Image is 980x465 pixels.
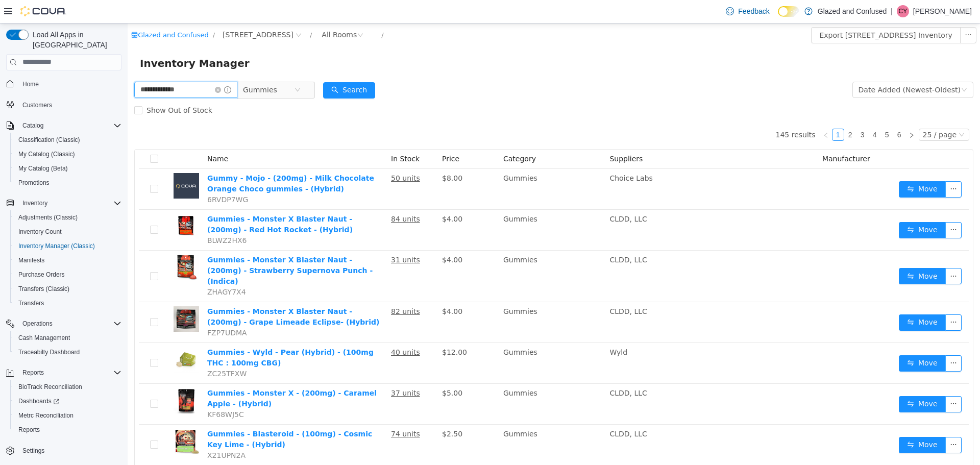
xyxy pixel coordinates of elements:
[14,424,121,436] span: Reports
[22,199,47,207] span: Inventory
[14,268,69,281] a: Purchase Orders
[14,211,121,224] span: Adjustments (Classic)
[87,63,93,69] i: icon: close-circle
[14,297,48,309] a: Transfers
[372,279,478,320] td: Gummies
[95,6,166,17] span: 2465 US Highway 2 S, Crystal Falls
[14,226,121,238] span: Inventory Count
[482,131,515,139] span: Suppliers
[46,283,71,308] img: Gummies - Monster X Blaster Naut - (200mg) - Grape Limeade Eclipse- (Hybrid) hero shot
[771,291,818,307] button: icon: swapMove
[778,6,799,17] input: Dark Mode
[314,284,335,292] span: $4.00
[263,365,292,374] u: 37 units
[818,158,834,174] button: icon: ellipsis
[80,387,116,395] span: KF68WJ5C
[891,5,893,17] p: |
[18,271,65,279] span: Purchase Orders
[314,151,335,159] span: $8.00
[80,284,252,303] a: Gummies - Monster X Blaster Naut - (200mg) - Grape Limeade Eclipse- (Hybrid)
[14,332,74,344] a: Cash Management
[818,5,887,17] p: Glazed and Confused
[46,190,71,216] img: Gummies - Monster X Blaster Naut - (200mg) - Red Hot Rocket - (Hybrid) hero shot
[818,413,834,430] button: icon: ellipsis
[10,345,126,359] button: Traceabilty Dashboard
[14,283,121,295] span: Transfers (Classic)
[263,232,292,240] u: 31 units
[18,348,80,356] span: Traceabilty Dashboard
[2,316,126,331] button: Operations
[14,268,121,281] span: Purchase Orders
[182,8,184,15] span: /
[22,320,53,328] span: Operations
[29,30,121,50] span: Load All Apps in [GEOGRAPHIC_DATA]
[12,32,128,48] span: Inventory Manager
[10,331,126,345] button: Cash Management
[18,285,69,293] span: Transfers (Classic)
[14,283,73,295] a: Transfers (Classic)
[717,106,728,117] a: 2
[754,106,765,117] a: 5
[18,317,57,330] button: Operations
[46,405,71,431] img: Gummies - Blasteroid - (100mg) - Cosmic Key Lime - (Hybrid) hero shot
[80,172,120,180] span: 6RVDP7WG
[10,394,126,408] a: Dashboards
[18,179,50,187] span: Promotions
[695,109,701,115] i: icon: left
[18,397,59,405] span: Dashboards
[18,150,75,158] span: My Catalog (Classic)
[18,99,121,111] span: Customers
[897,5,909,17] div: Connie Yates
[14,409,121,422] span: Metrc Reconciliation
[729,106,741,117] a: 3
[372,360,478,401] td: Gummies
[705,106,716,117] a: 1
[482,191,519,200] span: CLDD, LLC
[14,395,63,407] a: Dashboards
[2,443,126,458] button: Settings
[263,325,292,333] u: 40 units
[195,59,248,75] button: icon: searchSearch
[14,162,121,175] span: My Catalog (Beta)
[14,134,84,146] a: Classification (Classic)
[80,428,118,436] span: X21UPN2A
[818,373,834,389] button: icon: ellipsis
[818,332,834,348] button: icon: ellipsis
[14,177,54,189] a: Promotions
[2,97,126,112] button: Customers
[18,197,121,209] span: Inventory
[194,4,229,19] div: All Rooms
[372,227,478,279] td: Gummies
[18,445,48,457] a: Settings
[771,244,818,261] button: icon: swapMove
[85,8,87,15] span: /
[46,231,71,257] img: Gummies - Monster X Blaster Naut - (200mg) - Strawberry Supernova Punch - (Indica) hero shot
[482,151,525,159] span: Choice Labs
[738,6,769,16] span: Feedback
[2,77,126,91] button: Home
[80,191,225,210] a: Gummies - Monster X Blaster Naut - (200mg) - Red Hot Rocket - (Hybrid)
[831,108,837,115] i: icon: down
[22,369,44,377] span: Reports
[10,408,126,423] button: Metrc Reconciliation
[14,226,66,238] a: Inventory Count
[263,151,292,159] u: 50 units
[314,191,335,200] span: $4.00
[14,240,121,252] span: Inventory Manager (Classic)
[695,131,743,139] span: Manufacturer
[482,365,519,374] span: CLDD, LLC
[766,106,777,117] a: 6
[704,105,717,117] li: 1
[15,83,89,91] span: Show Out of Stock
[818,291,834,307] button: icon: ellipsis
[10,380,126,394] button: BioTrack Reconciliation
[4,8,10,15] i: icon: shop
[14,211,82,224] a: Adjustments (Classic)
[14,346,84,358] a: Traceabilty Dashboard
[10,296,126,310] button: Transfers
[482,406,519,414] span: CLDD, LLC
[372,145,478,186] td: Gummies
[482,325,500,333] span: Wyld
[14,254,48,266] a: Manifests
[80,151,247,169] a: Gummy - Mojo - (200mg) - Milk Chocolate Orange Choco gummies - (Hybrid)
